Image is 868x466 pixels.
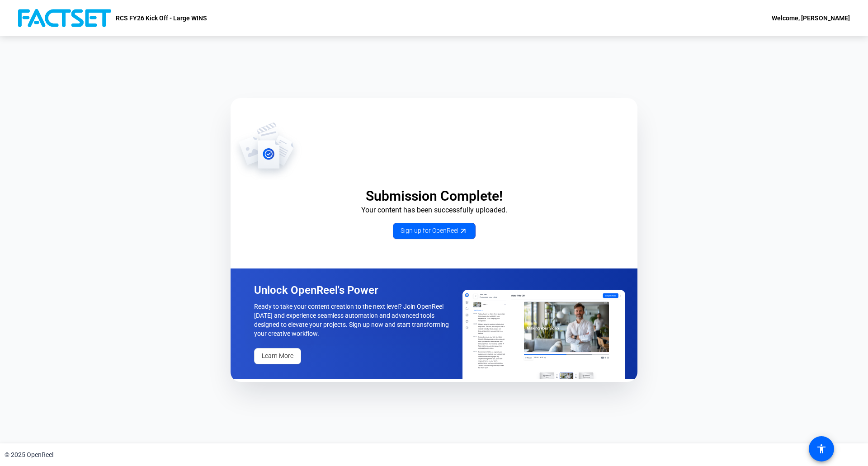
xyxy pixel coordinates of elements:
[772,13,850,24] div: Welcome, [PERSON_NAME]
[5,450,53,460] div: © 2025 OpenReel
[816,443,827,454] mat-icon: accessibility
[231,122,302,180] img: OpenReel
[262,351,293,361] span: Learn More
[116,13,207,24] p: RCS FY26 Kick Off - Large WINS
[254,283,452,297] p: Unlock OpenReel's Power
[231,188,637,205] p: Submission Complete!
[393,223,476,239] a: Sign up for OpenReel
[401,226,468,235] span: Sign up for OpenReel
[254,302,452,338] p: Ready to take your content creation to the next level? Join OpenReel [DATE] and experience seamle...
[462,290,625,379] img: OpenReel
[18,9,111,27] img: OpenReel logo
[254,348,301,364] a: Learn More
[231,205,637,216] p: Your content has been successfully uploaded.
